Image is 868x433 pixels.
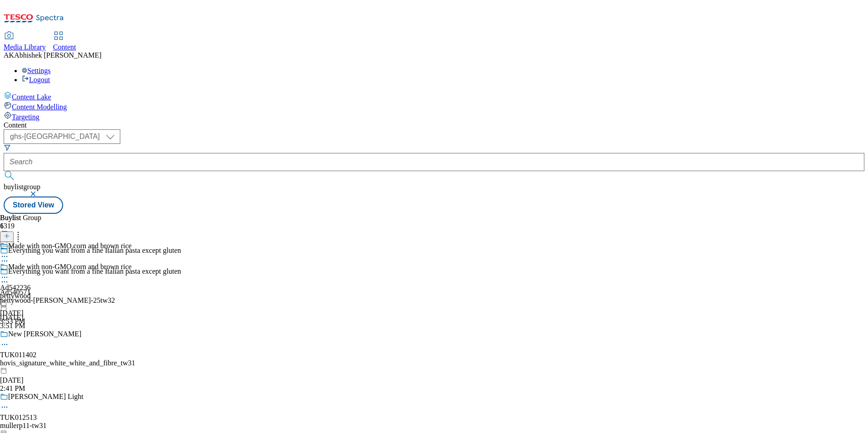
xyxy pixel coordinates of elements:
[4,91,864,101] a: Content Lake
[8,263,132,271] div: Made with non-GMO corn and brown rice
[22,76,50,84] a: Logout
[4,43,46,51] span: Media Library
[12,113,39,121] span: Targeting
[4,101,864,111] a: Content Modelling
[53,32,76,51] a: Content
[4,51,14,59] span: AK
[4,197,63,214] button: Stored View
[4,32,46,51] a: Media Library
[8,330,81,338] div: New [PERSON_NAME]
[22,67,51,74] a: Settings
[4,183,40,191] span: buylistgroup
[8,246,181,255] div: Everything you want from a fine Italian pasta except gluten
[12,103,67,111] span: Content Modelling
[4,144,11,151] svg: Search Filters
[4,111,864,121] a: Targeting
[4,153,864,171] input: Search
[8,393,84,401] div: [PERSON_NAME] Light
[8,242,132,250] div: Made with non-GMO corn and brown rice
[8,267,181,276] div: Everything you want from a fine Italian pasta except gluten
[14,51,101,59] span: Abhishek [PERSON_NAME]
[4,121,864,129] div: Content
[12,93,51,101] span: Content Lake
[53,43,76,51] span: Content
